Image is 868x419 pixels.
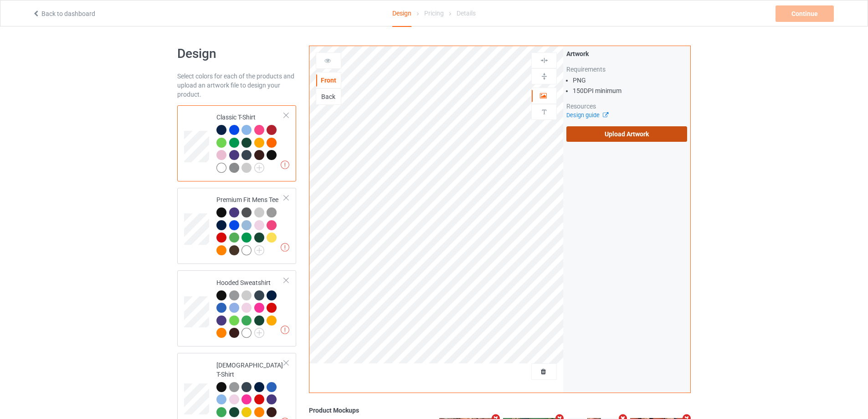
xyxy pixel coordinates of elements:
[566,126,687,142] label: Upload Artwork
[216,113,284,172] div: Classic T-Shirt
[267,207,277,217] img: heather_texture.png
[229,163,239,173] img: heather_texture.png
[216,278,284,337] div: Hooded Sweatshirt
[566,102,687,111] div: Resources
[316,76,341,85] div: Front
[573,76,687,85] li: PNG
[177,270,296,347] div: Hooded Sweatshirt
[254,163,264,173] img: svg+xml;base64,PD94bWwgdmVyc2lvbj0iMS4wIiBlbmNvZGluZz0iVVRGLTgiPz4KPHN2ZyB3aWR0aD0iMjJweCIgaGVpZ2...
[566,49,687,58] div: Artwork
[254,328,264,338] img: svg+xml;base64,PD94bWwgdmVyc2lvbj0iMS4wIiBlbmNvZGluZz0iVVRGLTgiPz4KPHN2ZyB3aWR0aD0iMjJweCIgaGVpZ2...
[573,86,687,95] li: 150 DPI minimum
[32,10,95,17] a: Back to dashboard
[281,243,289,252] img: exclamation icon
[254,245,264,255] img: svg+xml;base64,PD94bWwgdmVyc2lvbj0iMS4wIiBlbmNvZGluZz0iVVRGLTgiPz4KPHN2ZyB3aWR0aD0iMjJweCIgaGVpZ2...
[540,108,549,116] img: svg%3E%0A
[281,160,289,169] img: exclamation icon
[316,92,341,101] div: Back
[177,46,296,62] h1: Design
[540,56,549,65] img: svg%3E%0A
[566,112,608,119] a: Design guide
[177,105,296,181] div: Classic T-Shirt
[177,188,296,264] div: Premium Fit Mens Tee
[177,72,296,99] div: Select colors for each of the products and upload an artwork file to design your product.
[457,0,476,26] div: Details
[540,72,549,81] img: svg%3E%0A
[216,195,284,254] div: Premium Fit Mens Tee
[281,326,289,334] img: exclamation icon
[392,0,411,27] div: Design
[566,65,687,74] div: Requirements
[309,406,691,415] div: Product Mockups
[424,0,444,26] div: Pricing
